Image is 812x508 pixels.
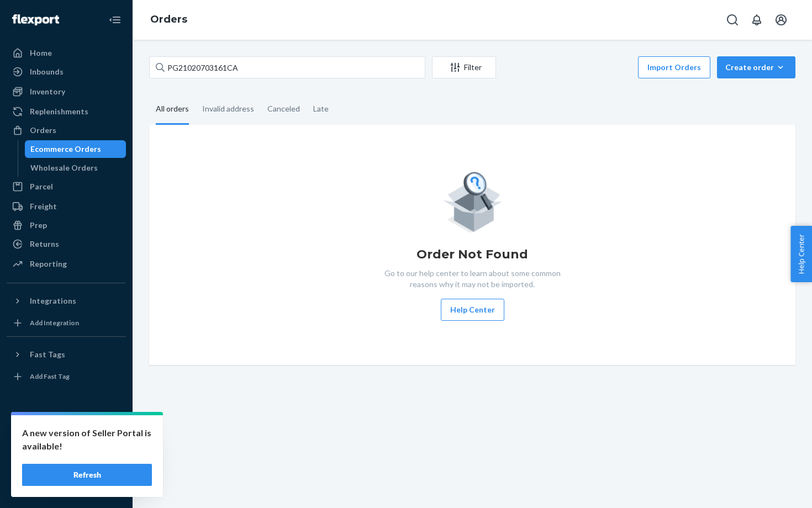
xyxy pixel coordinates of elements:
[156,94,189,125] div: All orders
[7,440,126,457] a: Talk to Support
[30,144,101,155] div: Ecommerce Orders
[22,464,152,486] button: Refresh
[7,477,126,495] button: Give Feedback
[30,258,67,269] div: Reporting
[7,83,126,100] a: Inventory
[7,178,126,195] a: Parcel
[376,268,569,290] p: Go to our help center to learn about some common reasons why it may not be imported.
[30,220,47,231] div: Prep
[30,106,88,117] div: Replenishments
[104,9,126,31] button: Close Navigation
[22,426,152,453] p: A new version of Seller Portal is available!
[441,299,504,321] button: Help Center
[7,292,126,310] button: Integrations
[638,56,710,78] button: Import Orders
[790,226,812,282] button: Help Center
[7,235,126,253] a: Returns
[25,140,126,158] a: Ecommerce Orders
[770,9,792,31] button: Open account menu
[7,346,126,363] button: Fast Tags
[7,198,126,215] a: Freight
[7,63,126,81] a: Inbounds
[202,94,254,123] div: Invalid address
[7,255,126,273] a: Reporting
[416,246,528,263] h1: Order Not Found
[7,421,126,438] a: Settings
[30,47,52,59] div: Home
[12,14,59,25] img: Flexport logo
[7,103,126,120] a: Replenishments
[30,349,65,360] div: Fast Tags
[7,314,126,332] a: Add Integration
[432,56,496,78] button: Filter
[30,162,98,173] div: Wholesale Orders
[30,295,76,306] div: Integrations
[725,62,787,73] div: Create order
[30,372,70,381] div: Add Fast Tag
[141,4,196,36] ol: breadcrumbs
[30,181,53,192] div: Parcel
[313,94,329,123] div: Late
[30,125,56,136] div: Orders
[150,13,187,25] a: Orders
[7,44,126,62] a: Home
[30,86,65,97] div: Inventory
[30,239,59,250] div: Returns
[746,9,768,31] button: Open notifications
[442,169,503,232] img: Empty list
[717,56,795,78] button: Create order
[149,56,425,78] input: Search orders
[30,201,57,212] div: Freight
[30,318,79,327] div: Add Integration
[7,216,126,234] a: Prep
[7,458,126,476] a: Help Center
[433,62,495,73] div: Filter
[7,121,126,139] a: Orders
[30,66,64,77] div: Inbounds
[25,159,126,177] a: Wholesale Orders
[267,94,300,123] div: Canceled
[721,9,744,31] button: Open Search Box
[7,368,126,385] a: Add Fast Tag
